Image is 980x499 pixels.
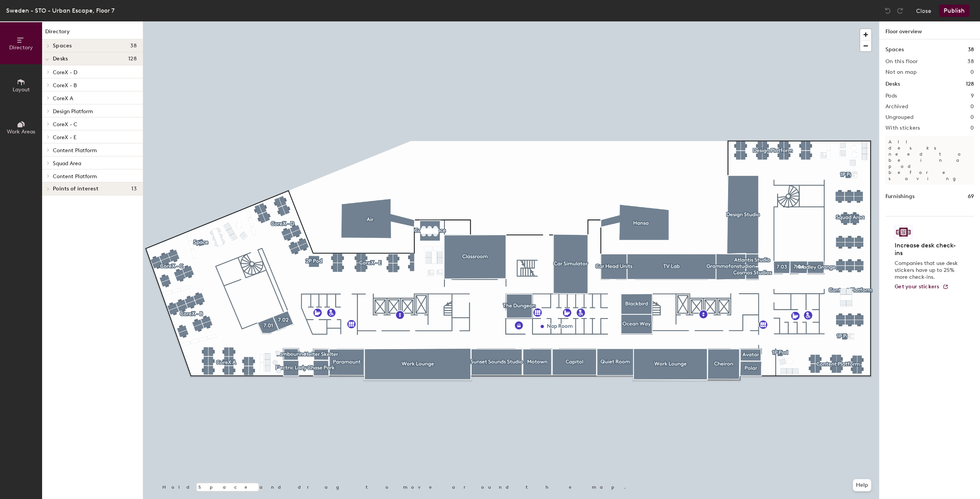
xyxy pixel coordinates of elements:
[970,69,974,75] h2: 0
[53,56,68,62] span: Desks
[970,114,974,120] h2: 0
[885,104,908,110] h2: Archived
[971,93,974,99] h2: 9
[53,160,81,167] span: Squad Area
[895,242,960,257] h4: Increase desk check-ins
[53,147,97,154] span: Content Platform
[53,43,72,49] span: Spaces
[131,186,137,192] span: 13
[967,59,974,65] h2: 38
[916,5,931,17] button: Close
[53,95,73,102] span: CoreX A
[885,136,974,185] p: All desks need to be in a pod before saving
[885,69,916,75] h2: Not on map
[885,59,918,65] h2: On this floor
[968,46,974,54] h1: 38
[7,128,35,135] span: Work Areas
[6,6,114,15] div: Sweden - STO - Urban Escape, Floor 7
[896,7,904,15] img: Redo
[53,121,77,128] span: CoreX - C
[53,173,97,180] span: Content Platform
[53,82,77,89] span: CoreX - B
[879,21,980,39] h1: Floor overview
[970,125,974,131] h2: 0
[53,69,77,76] span: CoreX - D
[128,56,137,62] span: 128
[885,93,897,99] h2: Pods
[53,108,93,115] span: Design Platform
[885,46,904,54] h1: Spaces
[895,226,912,239] img: Sticker logo
[53,134,77,141] span: CoreX - E
[885,125,920,131] h2: With stickers
[895,260,960,281] p: Companies that use desk stickers have up to 25% more check-ins.
[895,283,939,290] span: Get your stickers
[42,28,143,39] h1: Directory
[970,104,974,110] h2: 0
[939,5,969,17] button: Publish
[9,44,33,51] span: Directory
[968,192,974,201] h1: 69
[884,7,892,15] img: Undo
[885,192,915,201] h1: Furnishings
[130,43,137,49] span: 38
[966,80,974,88] h1: 128
[853,479,871,491] button: Help
[53,186,98,192] span: Points of interest
[895,284,949,290] a: Get your stickers
[885,114,914,120] h2: Ungrouped
[885,80,900,88] h1: Desks
[13,86,30,93] span: Layout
